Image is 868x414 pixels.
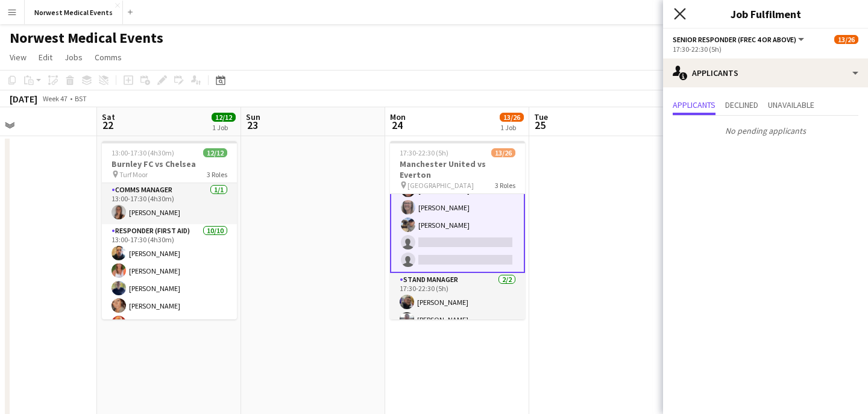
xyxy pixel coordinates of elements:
a: Comms [90,49,127,65]
span: Turf Moor [119,170,148,179]
span: Week 47 [40,94,70,103]
span: Edit [39,52,52,63]
div: Applicants [663,58,868,87]
button: Norwest Medical Events [25,1,123,24]
span: View [10,52,27,63]
span: Jobs [64,52,83,63]
span: Declined [725,101,758,109]
span: 3 Roles [207,170,227,179]
h3: Manchester United vs Everton [390,158,525,180]
app-card-role: Senior Responder (FREC 4 or Above)1A3/517:30-22:30 (5h)[PERSON_NAME][PERSON_NAME][PERSON_NAME] [390,160,525,273]
span: 25 [532,118,548,132]
div: 1 Job [212,123,235,132]
span: Sat [102,111,115,122]
a: Jobs [60,49,87,65]
button: Senior Responder (FREC 4 or Above) [673,35,806,44]
span: Senior Responder (FREC 4 or Above) [673,35,796,44]
span: 13/26 [491,148,515,157]
a: View [5,49,31,65]
app-job-card: 17:30-22:30 (5h)13/26Manchester United vs Everton [GEOGRAPHIC_DATA]3 Roles Senior Responder (FREC... [390,141,525,319]
app-card-role: Stand Manager2/217:30-22:30 (5h)[PERSON_NAME][PERSON_NAME] [390,273,525,331]
span: 13/26 [500,113,524,122]
span: 12/12 [212,113,236,122]
h1: Norwest Medical Events [10,29,163,47]
div: [DATE] [10,93,37,105]
span: Applicants [673,101,715,109]
div: BST [75,94,87,103]
app-job-card: 13:00-17:30 (4h30m)12/12Burnley FC vs Chelsea Turf Moor3 RolesComms Manager1/113:00-17:30 (4h30m)... [102,141,237,319]
div: 1 Job [500,123,523,132]
div: 17:30-22:30 (5h) [673,45,858,54]
span: 17:30-22:30 (5h) [400,148,448,157]
span: [GEOGRAPHIC_DATA] [407,181,474,190]
span: 22 [100,118,115,132]
span: 13/26 [834,35,858,44]
span: Comms [95,52,122,63]
h3: Job Fulfilment [663,6,868,22]
span: 3 Roles [495,181,515,190]
span: Tue [534,111,548,122]
span: 24 [388,118,406,132]
app-card-role: Comms Manager1/113:00-17:30 (4h30m)[PERSON_NAME] [102,183,237,224]
a: Edit [34,49,57,65]
span: 12/12 [203,148,227,157]
span: Mon [390,111,406,122]
span: Sun [246,111,260,122]
span: Unavailable [768,101,814,109]
span: 23 [244,118,260,132]
span: 13:00-17:30 (4h30m) [112,148,174,157]
p: No pending applicants [663,121,868,141]
h3: Burnley FC vs Chelsea [102,158,237,169]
